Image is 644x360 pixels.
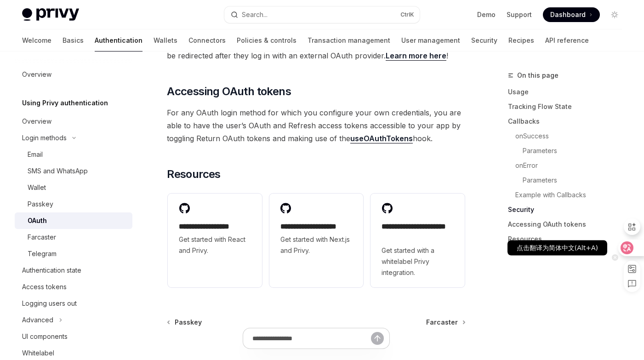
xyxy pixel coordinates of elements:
[63,36,84,45] font: Basics
[471,29,497,51] a: Security
[508,29,534,51] a: Recipes
[15,179,132,196] a: Wallet
[15,312,132,328] button: Advanced
[508,36,534,45] font: Recipes
[15,262,132,279] a: Authentication state
[22,281,67,292] div: Access tokens
[508,99,629,114] a: Tracking Flow State
[15,328,132,345] a: UI components
[382,245,454,278] span: Get started with a whitelabel Privy integration.
[167,84,291,99] span: Accessing OAuth tokens
[545,36,589,45] font: API reference
[426,318,458,327] span: Farcaster
[508,173,629,188] a: Parameters
[22,29,51,51] a: Welcome
[15,229,132,246] a: Farcaster
[188,29,226,51] a: Connectors
[508,188,629,202] a: Example with Callbacks
[508,85,629,99] a: Usage
[179,234,251,256] span: Get started with React and Privy.
[15,196,132,212] a: Passkey
[15,246,132,262] a: Telegram
[508,202,629,217] a: Security
[471,36,497,45] font: Security
[507,10,532,19] a: Support
[95,29,142,51] a: Authentication
[15,146,132,163] a: Email
[350,134,413,143] a: useOAuthTokens
[22,132,67,143] div: Login methods
[543,7,600,22] a: Dashboard
[15,279,132,295] a: Access tokens
[517,70,559,81] span: On this page
[22,69,51,80] div: Overview
[252,328,371,349] input: Ask a question...
[15,295,132,312] a: Logging users out
[22,314,53,326] div: Advanced
[188,36,226,45] font: Connectors
[28,215,47,226] div: OAuth
[22,298,77,309] div: Logging users out
[508,232,629,246] a: Resources
[167,167,221,182] span: Resources
[508,217,629,232] a: Accessing OAuth tokens
[224,6,419,23] button: Search...CtrlK
[508,158,629,173] a: onError
[22,348,54,359] div: Whitelabel
[508,114,629,129] a: Callbacks
[154,29,177,51] a: Wallets
[15,130,132,146] button: Login methods
[22,331,68,342] div: UI components
[28,248,57,259] div: Telegram
[15,163,132,179] a: SMS and WhatsApp
[426,318,465,327] a: Farcaster
[15,212,132,229] a: OAuth
[168,318,202,327] a: Passkey
[508,143,629,158] a: Parameters
[386,51,446,61] a: Learn more here
[308,36,390,45] font: Transaction management
[400,11,414,18] span: Ctrl K
[242,9,268,20] div: Search...
[15,66,132,83] a: Overview
[63,29,84,51] a: Basics
[280,234,353,256] span: Get started with Next.js and Privy.
[22,116,51,127] div: Overview
[607,7,622,22] button: Toggle dark mode
[237,29,296,51] a: Policies & controls
[28,149,43,160] div: Email
[22,8,79,21] img: light logo
[237,36,296,45] font: Policies & controls
[15,113,132,130] a: Overview
[22,36,51,45] font: Welcome
[550,10,586,19] span: Dashboard
[167,106,466,145] span: For any OAuth login method for which you configure your own credentials, you are able to have the...
[28,199,53,210] div: Passkey
[22,97,108,109] h5: Using Privy authentication
[371,332,384,345] button: Send message
[28,232,56,243] div: Farcaster
[508,129,629,143] a: onSuccess
[308,29,390,51] a: Transaction management
[28,182,46,193] div: Wallet
[401,36,460,45] font: User management
[95,36,142,45] font: Authentication
[22,265,81,276] div: Authentication state
[175,318,202,327] span: Passkey
[477,10,496,19] a: Demo
[401,29,460,51] a: User management
[154,36,177,45] font: Wallets
[545,29,589,51] a: API reference
[28,166,88,177] div: SMS and WhatsApp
